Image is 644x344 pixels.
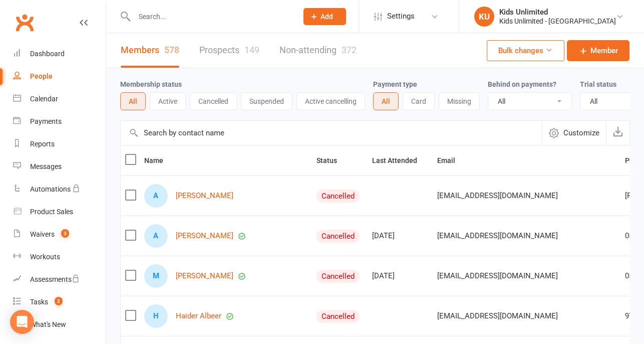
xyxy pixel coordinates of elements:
a: Tasks 2 [13,291,106,313]
div: [DATE] [372,232,428,240]
button: All [373,92,399,110]
span: 2 [55,297,63,305]
a: [PERSON_NAME] [176,192,233,200]
div: Muhammad Ayaan [144,264,168,288]
span: [EMAIL_ADDRESS][DOMAIN_NAME] [437,306,558,325]
div: KU [474,7,494,27]
a: Automations [13,178,106,201]
div: Calendar [30,95,58,103]
span: [EMAIL_ADDRESS][DOMAIN_NAME] [437,226,558,245]
div: Reports [30,140,55,148]
span: 3 [61,229,69,238]
button: Active [150,92,186,110]
a: People [13,65,106,88]
a: Assessments [13,268,106,291]
button: Email [437,154,466,166]
span: [EMAIL_ADDRESS][DOMAIN_NAME] [437,186,558,205]
div: Haider [144,304,168,328]
span: Last Attended [372,156,428,164]
a: Dashboard [13,43,106,65]
div: Messages [30,162,62,170]
span: Name [144,156,174,164]
label: Membership status [120,80,182,88]
a: Product Sales [13,201,106,223]
div: Cancelled [316,310,360,323]
div: 578 [164,45,179,55]
div: Cancelled [316,230,360,243]
div: Aidan [144,184,168,208]
div: Assessments [30,275,80,283]
div: Dashboard [30,50,65,58]
div: What's New [30,320,66,328]
span: Member [590,45,618,57]
span: Customize [563,127,599,139]
label: Payment type [373,80,417,88]
div: Tasks [30,298,48,306]
button: Card [403,92,435,110]
div: Cancelled [316,270,360,283]
input: Search by contact name [121,121,542,145]
a: Payments [13,110,106,133]
span: [EMAIL_ADDRESS][DOMAIN_NAME] [437,266,558,285]
a: Member [567,40,629,61]
span: Status [316,156,348,164]
a: Clubworx [12,10,37,35]
button: All [120,92,146,110]
a: Calendar [13,88,106,110]
button: Suspended [241,92,292,110]
div: 149 [244,45,259,55]
button: Active cancelling [296,92,365,110]
a: Messages [13,155,106,178]
button: Missing [439,92,480,110]
a: Prospects149 [199,33,259,68]
button: Cancelled [190,92,237,110]
span: Add [321,13,334,21]
input: Search... [131,10,290,24]
div: [DATE] [372,272,428,280]
span: Settings [387,5,415,28]
div: Open Intercom Messenger [10,310,34,334]
div: Adam [144,224,168,248]
div: Product Sales [30,208,73,216]
a: [PERSON_NAME] [176,272,233,280]
button: Name [144,154,174,166]
button: Bulk changes [487,40,564,61]
div: Payments [30,117,62,125]
a: Waivers 3 [13,223,106,246]
span: Email [437,156,466,164]
button: Last Attended [372,154,428,166]
div: People [30,72,53,80]
button: Add [303,8,346,25]
a: [PERSON_NAME] [176,232,233,240]
div: Kids Unlimited [499,8,616,17]
a: What's New [13,313,106,336]
label: Behind on payments? [488,80,556,88]
button: Customize [542,121,606,145]
button: Status [316,154,348,166]
div: 372 [342,45,357,55]
a: Non-attending372 [279,33,357,68]
a: Members578 [121,33,179,68]
div: Cancelled [316,190,360,203]
div: Waivers [30,230,55,238]
div: Kids Unlimited - [GEOGRAPHIC_DATA] [499,17,616,26]
a: Reports [13,133,106,155]
label: Trial status [580,80,616,88]
div: Automations [30,185,71,193]
a: Haider Albeer [176,312,221,320]
a: Workouts [13,246,106,268]
div: Workouts [30,253,60,261]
